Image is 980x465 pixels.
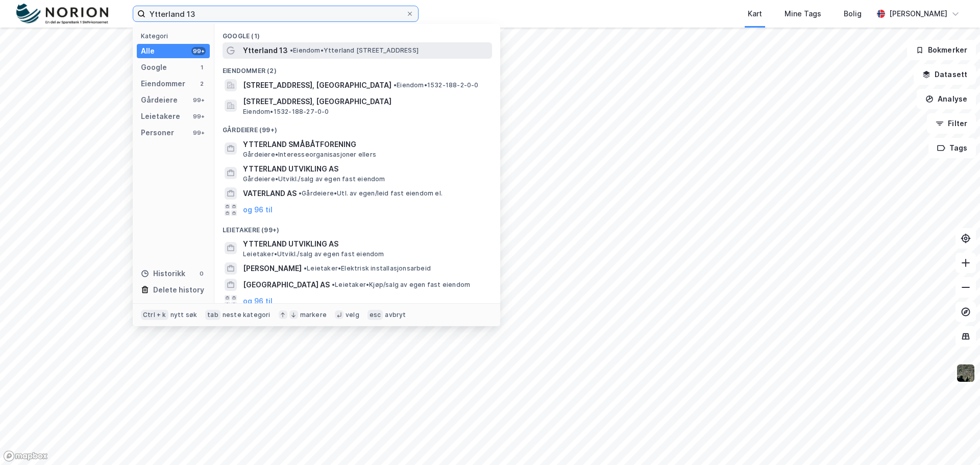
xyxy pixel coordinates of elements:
[243,79,391,91] span: [STREET_ADDRESS], [GEOGRAPHIC_DATA]
[3,450,48,462] a: Mapbox homepage
[198,270,206,278] div: 0
[914,64,976,85] button: Datasett
[929,416,980,465] iframe: Chat Widget
[243,175,385,183] span: Gårdeiere • Utvikl./salg av egen fast eiendom
[191,112,206,120] div: 99+
[141,61,167,74] div: Google
[141,110,180,123] div: Leietakere
[198,80,206,88] div: 2
[214,118,500,136] div: Gårdeiere (99+)
[141,310,168,320] div: Ctrl + k
[243,44,288,57] span: Ytterland 13
[243,151,376,159] span: Gårdeiere • Interesseorganisasjoner ellers
[299,189,302,197] span: •
[346,311,359,319] div: velg
[191,96,206,104] div: 99+
[394,81,397,89] span: •
[243,279,330,291] span: [GEOGRAPHIC_DATA] AS
[141,127,174,139] div: Personer
[243,108,329,116] span: Eiendom • 1532-188-27-0-0
[394,81,479,89] span: Eiendom • 1532-188-2-0-0
[141,78,185,90] div: Eiendommer
[243,295,273,307] button: og 96 til
[198,63,206,71] div: 1
[917,89,976,109] button: Analyse
[907,40,976,60] button: Bokmerker
[243,95,488,108] span: [STREET_ADDRESS], [GEOGRAPHIC_DATA]
[214,218,500,236] div: Leietakere (99+)
[214,24,500,42] div: Google (1)
[300,311,327,319] div: markere
[141,45,155,57] div: Alle
[332,281,335,288] span: •
[748,8,762,20] div: Kart
[243,204,273,216] button: og 96 til
[956,363,975,383] img: 9k=
[332,281,470,289] span: Leietaker • Kjøp/salg av egen fast eiendom
[243,238,488,250] span: YTTERLAND UTVIKLING AS
[243,187,297,200] span: VATERLAND AS
[304,264,307,272] span: •
[243,138,488,151] span: YTTERLAND SMÅBÅTFORENING
[243,163,488,175] span: YTTERLAND UTVIKLING AS
[141,267,185,280] div: Historikk
[191,47,206,55] div: 99+
[141,32,210,40] div: Kategori
[927,113,976,134] button: Filter
[844,8,862,20] div: Bolig
[385,311,406,319] div: avbryt
[141,94,178,106] div: Gårdeiere
[243,250,384,258] span: Leietaker • Utvikl./salg av egen fast eiendom
[191,129,206,137] div: 99+
[145,6,406,21] input: Søk på adresse, matrikkel, gårdeiere, leietakere eller personer
[205,310,220,320] div: tab
[290,46,293,54] span: •
[16,4,108,25] img: norion-logo.80e7a08dc31c2e691866.png
[785,8,821,20] div: Mine Tags
[367,310,383,320] div: esc
[223,311,271,319] div: neste kategori
[153,284,204,296] div: Delete history
[290,46,419,55] span: Eiendom • Ytterland [STREET_ADDRESS]
[304,264,431,273] span: Leietaker • Elektrisk installasjonsarbeid
[170,311,198,319] div: nytt søk
[299,189,443,198] span: Gårdeiere • Utl. av egen/leid fast eiendom el.
[889,8,947,20] div: [PERSON_NAME]
[243,262,302,275] span: [PERSON_NAME]
[214,59,500,77] div: Eiendommer (2)
[928,138,976,158] button: Tags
